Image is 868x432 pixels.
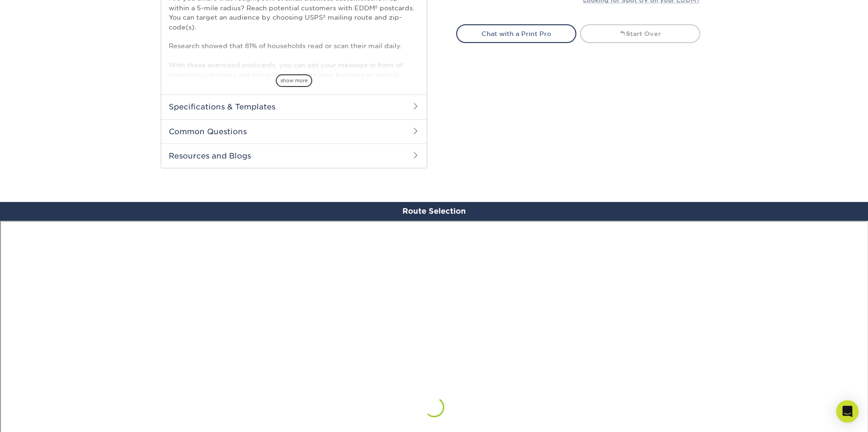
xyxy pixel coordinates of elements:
[161,119,427,144] h2: Common Questions
[456,24,576,43] a: Chat with a Print Pro
[276,74,312,87] span: show more
[161,144,427,168] h2: Resources and Blogs
[161,94,427,119] h2: Specifications & Templates
[580,24,700,43] a: Start Over
[836,400,859,423] div: Open Intercom Messenger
